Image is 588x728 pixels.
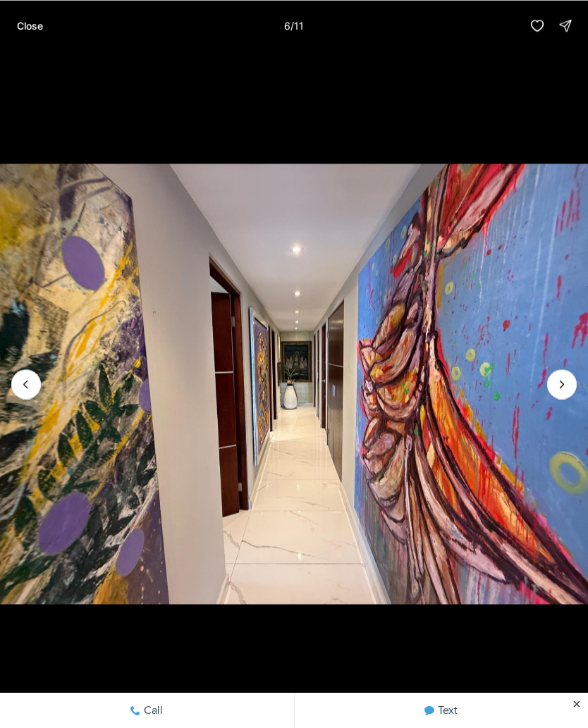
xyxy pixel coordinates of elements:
p: Close [17,20,43,31]
button: Previous slide [11,369,41,399]
button: Next slide [547,369,577,399]
button: Close [8,11,51,39]
p: 6 / 11 [284,19,304,31]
